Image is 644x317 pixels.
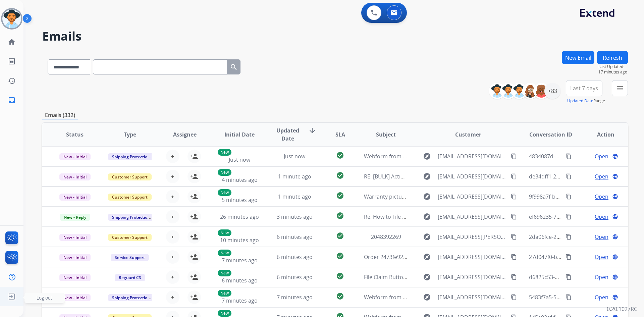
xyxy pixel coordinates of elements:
span: New - Initial [59,194,91,201]
mat-icon: person_add [190,152,198,160]
mat-icon: content_copy [511,194,517,200]
span: Customer [455,130,481,139]
mat-icon: person_add [190,213,198,221]
span: 27d047f0-bd88-473e-ad66-0694def98036 [529,253,631,261]
span: 5 minutes ago [222,196,258,204]
span: 26 minutes ago [220,213,259,220]
mat-icon: menu [616,84,624,92]
span: Log out [37,295,52,301]
p: New [218,189,231,196]
span: Open [595,213,608,221]
mat-icon: check_circle [336,171,344,179]
mat-icon: check_circle [336,212,344,220]
mat-icon: person_add [190,293,198,301]
mat-icon: content_copy [566,153,572,159]
mat-icon: content_copy [566,294,572,300]
p: New [218,250,231,256]
span: Last Updated: [598,64,628,69]
mat-icon: content_copy [566,214,572,220]
mat-icon: explore [423,233,431,241]
mat-icon: person_add [190,253,198,261]
mat-icon: language [612,274,618,280]
mat-icon: content_copy [511,254,517,260]
span: New - Initial [59,173,91,180]
th: Action [573,123,628,146]
mat-icon: content_copy [511,234,517,240]
span: Just now [229,156,250,163]
mat-icon: explore [423,213,431,221]
span: Open [595,172,608,180]
span: 3 minutes ago [277,213,313,220]
mat-icon: explore [423,273,431,281]
span: 7 minutes ago [277,294,313,301]
span: New - Initial [59,294,91,301]
mat-icon: person_add [190,193,198,201]
span: Last 7 days [570,87,598,90]
span: Initial Date [224,130,255,139]
mat-icon: explore [423,293,431,301]
p: New [218,290,231,297]
span: + [171,233,174,241]
button: + [166,210,179,223]
span: 10 minutes ago [220,236,259,244]
mat-icon: language [612,234,618,240]
mat-icon: explore [423,193,431,201]
mat-icon: explore [423,172,431,180]
span: Subject [376,130,396,139]
span: RE: [BULK] Action required: Extend claim approved for replacement [364,173,534,180]
mat-icon: content_copy [511,274,517,280]
span: Open [595,293,608,301]
mat-icon: check_circle [336,192,344,200]
mat-icon: person_add [190,172,198,180]
img: avatar [2,9,21,28]
mat-icon: list_alt [8,57,16,65]
button: + [166,190,179,203]
span: 6 minutes ago [277,233,313,241]
mat-icon: content_copy [511,294,517,300]
mat-icon: history [8,77,16,85]
span: Open [595,273,608,281]
span: File Claim Button Not Working [364,273,440,281]
span: [EMAIL_ADDRESS][DOMAIN_NAME] [438,213,507,221]
span: Customer Support [108,173,152,180]
mat-icon: language [612,214,618,220]
span: [EMAIL_ADDRESS][PERSON_NAME][DOMAIN_NAME] [438,233,507,241]
p: New [218,149,231,156]
span: Customer Support [108,194,152,201]
mat-icon: check_circle [336,151,344,159]
span: 1 minute ago [278,173,311,180]
span: Status [66,130,84,139]
p: 0.20.1027RC [607,305,637,313]
span: Customer Support [108,234,152,241]
mat-icon: explore [423,152,431,160]
span: [EMAIL_ADDRESS][DOMAIN_NAME] [438,273,507,281]
mat-icon: arrow_downward [308,126,316,135]
span: d6825c53-b7c7-488c-b117-65e83e67f80a [529,273,631,281]
span: Shipping Protection [108,153,154,160]
span: 4834087d-2c56-47eb-a3bc-f07fbfcc1630 [529,153,628,160]
span: Shipping Protection [108,214,154,221]
span: [EMAIL_ADDRESS][DOMAIN_NAME] [438,172,507,180]
mat-icon: content_copy [511,153,517,159]
mat-icon: language [612,254,618,260]
mat-icon: content_copy [566,194,572,200]
mat-icon: inbox [8,96,16,104]
mat-icon: check_circle [336,252,344,260]
span: 7 minutes ago [222,257,258,264]
mat-icon: language [612,294,618,300]
span: 6 minutes ago [277,253,313,261]
mat-icon: content_copy [566,254,572,260]
mat-icon: language [612,173,618,179]
span: 2da06fce-2866-4489-a128-077b7fd8516c [529,233,630,241]
span: + [171,253,174,261]
span: Range [567,98,605,104]
span: Just now [284,153,305,160]
mat-icon: person_add [190,233,198,241]
span: Warranty pictures [364,193,410,200]
span: 7 minutes ago [222,297,258,304]
span: + [171,273,174,281]
p: New [218,310,231,317]
span: [EMAIL_ADDRESS][DOMAIN_NAME] [438,152,507,160]
mat-icon: person_add [190,273,198,281]
mat-icon: content_copy [511,173,517,179]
